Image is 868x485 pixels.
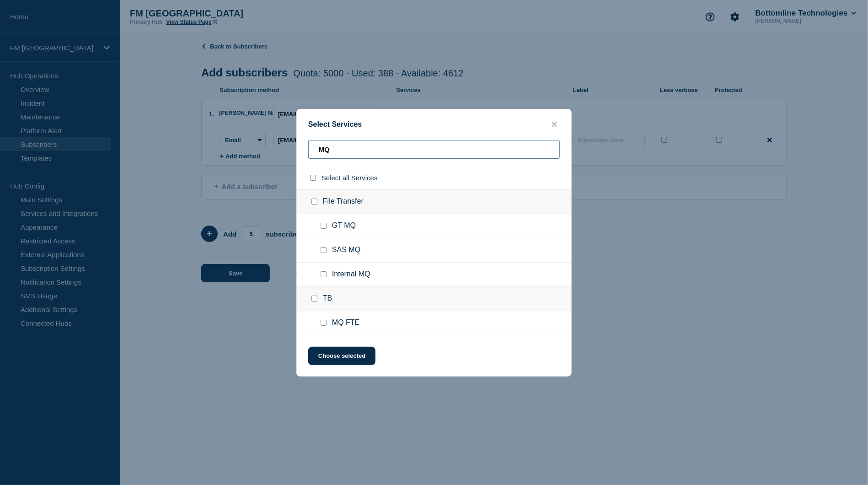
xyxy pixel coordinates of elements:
[308,347,375,365] button: Choose selected
[321,174,378,182] span: Select all Services
[297,287,571,311] div: TB
[332,221,356,231] span: GT MQ
[297,120,571,129] div: Select Services
[321,320,327,326] input: MQ FTE checkbox
[297,189,571,214] div: File Transfer
[321,271,327,277] input: Internal MQ checkbox
[332,270,370,279] span: Internal MQ
[311,199,317,205] input: File Transfer checkbox
[549,120,560,129] button: close button
[308,140,560,159] input: Search
[321,247,327,253] input: SAS MQ checkbox
[332,246,360,255] span: SAS MQ
[332,318,359,328] span: MQ FTE
[311,296,317,302] input: TB checkbox
[310,175,316,181] input: select all checkbox
[321,223,327,229] input: GT MQ checkbox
